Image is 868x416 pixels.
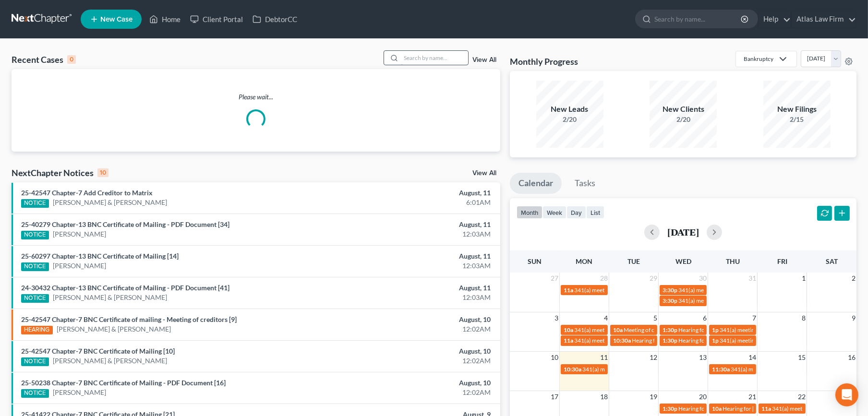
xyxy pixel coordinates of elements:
span: Mon [576,257,592,265]
span: 3:30p [663,286,677,294]
span: 2 [851,273,856,284]
a: 25-50238 Chapter-7 BNC Certificate of Mailing - PDF Document [16] [21,379,226,387]
span: 10a [613,326,623,333]
a: 25-42547 Chapter-7 BNC Certificate of mailing - Meeting of creditors [9] [21,315,237,323]
a: 25-42547 Chapter-7 Add Creditor to Matrix [21,189,153,197]
a: Tasks [566,173,604,194]
span: 18 [599,391,609,403]
div: Open Intercom Messenger [835,383,858,406]
span: Hearing for [PERSON_NAME][DEMOGRAPHIC_DATA] [632,337,770,344]
a: [PERSON_NAME] [53,388,106,397]
span: 15 [797,352,807,363]
a: 25-40279 Chapter-13 BNC Certificate of Mailing - PDF Document [34] [21,220,229,228]
button: list [586,206,604,219]
div: 10 [97,168,108,177]
span: 21 [747,391,757,403]
span: 10 [550,352,559,363]
span: 29 [649,273,658,284]
span: 341(a) meeting for [PERSON_NAME] [678,297,771,304]
div: NOTICE [21,294,49,303]
span: Sun [528,257,542,265]
span: 6 [702,312,708,324]
button: day [567,206,586,219]
a: 25-60297 Chapter-13 BNC Certificate of Mailing [14] [21,252,179,260]
span: Thu [726,257,740,265]
span: 10a [564,326,573,333]
a: DebtorCC [248,11,302,28]
span: 1p [712,326,719,333]
div: August, 11 [341,220,491,229]
div: 2/15 [763,115,831,124]
a: Client Portal [185,11,248,28]
div: NOTICE [21,389,49,398]
span: 10:30a [613,337,631,344]
span: 31 [747,273,757,284]
a: [PERSON_NAME] [53,229,106,239]
span: 8 [801,312,807,324]
div: 12:03AM [341,229,491,239]
span: 22 [797,391,807,403]
div: 12:02AM [341,324,491,334]
button: month [517,206,542,219]
span: 4 [603,312,609,324]
a: 24-30432 Chapter-13 BNC Certificate of Mailing - PDF Document [41] [21,284,229,292]
div: 0 [67,55,76,64]
div: NOTICE [21,357,49,366]
div: NOTICE [21,199,49,208]
span: Meeting of creditors for [PERSON_NAME] & [PERSON_NAME] [624,326,780,333]
div: New Filings [763,104,831,115]
span: 10:30a [564,366,581,373]
span: 341(a) meeting for [PERSON_NAME] [772,405,865,412]
span: 3 [554,312,559,324]
a: [PERSON_NAME] & [PERSON_NAME] [53,198,167,207]
a: Atlas Law Firm [792,11,856,28]
div: NOTICE [21,231,49,239]
h2: [DATE] [667,227,699,237]
span: 341(a) meeting for [PERSON_NAME] [720,326,812,333]
span: 13 [698,352,708,363]
span: 341(a) meeting for [PERSON_NAME] [574,326,667,333]
span: 1 [801,273,807,284]
span: 20 [698,391,708,403]
span: Hearing for [PERSON_NAME] [678,337,753,344]
div: NextChapter Notices [12,167,108,178]
div: August, 10 [341,315,491,324]
a: Home [145,11,185,28]
div: Recent Cases [12,54,76,65]
span: 16 [847,352,856,363]
a: [PERSON_NAME] & [PERSON_NAME] [57,324,171,334]
span: Hearing for [PERSON_NAME] [678,405,753,412]
span: 11a [761,405,771,412]
span: 17 [550,391,559,403]
div: August, 10 [341,378,491,388]
span: 1:30p [663,326,677,333]
div: 12:02AM [341,388,491,397]
span: 341(a) meeting for [PERSON_NAME] [582,366,675,373]
span: 19 [649,391,658,403]
span: 341(a) meeting for [PERSON_NAME] [720,337,812,344]
input: Search by name... [654,10,742,28]
div: August, 10 [341,346,491,356]
a: View All [472,170,496,177]
div: 12:03AM [341,261,491,271]
span: 1p [712,337,719,344]
span: 11 [599,352,609,363]
a: [PERSON_NAME] & [PERSON_NAME] [53,293,167,302]
div: NOTICE [21,262,49,271]
input: Search by name... [401,51,468,65]
span: Fri [777,257,787,265]
p: Please wait... [12,92,500,102]
span: 341(a) meeting for [PERSON_NAME] & [PERSON_NAME] [574,286,718,294]
span: 9 [851,312,856,324]
span: Tue [627,257,640,265]
div: New Clients [650,104,717,115]
span: 14 [747,352,757,363]
span: Sat [826,257,838,265]
a: [PERSON_NAME] [53,261,106,271]
span: 341(a) meeting for [PERSON_NAME] & [PERSON_NAME] [574,337,718,344]
div: 12:02AM [341,356,491,366]
span: Wed [675,257,691,265]
button: week [542,206,567,219]
h3: Monthly Progress [510,56,578,67]
span: Hearing for [PERSON_NAME] & [PERSON_NAME] [678,326,804,333]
